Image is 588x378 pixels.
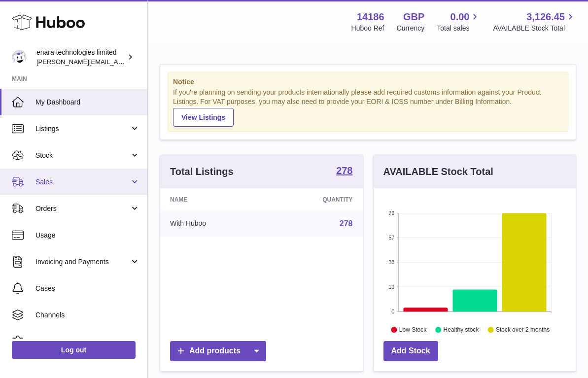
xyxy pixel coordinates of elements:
span: 3,126.45 [526,10,565,24]
a: Add Stock [383,341,438,361]
text: Healthy stock [443,326,479,333]
a: 278 [340,219,353,228]
div: If you're planning on sending your products internationally please add required customs informati... [173,88,563,126]
span: Invoicing and Payments [35,257,130,267]
span: AVAILABLE Stock Total [493,24,576,33]
text: 38 [388,259,394,265]
text: Stock over 2 months [496,326,550,333]
text: 0 [391,309,394,314]
a: Log out [12,341,136,359]
a: 278 [336,166,352,177]
strong: Notice [173,77,563,87]
h3: AVAILABLE Stock Total [383,165,493,178]
img: Dee@enara.co [12,50,27,65]
div: enara technologies limited [36,48,125,67]
th: Name [160,188,267,211]
text: 19 [388,284,394,290]
span: Listings [35,124,130,134]
span: Orders [35,204,130,213]
span: Cases [35,284,140,293]
th: Quantity [267,188,363,211]
span: 0.00 [450,10,470,24]
span: My Dashboard [35,98,140,107]
div: Huboo Ref [351,24,384,33]
h3: Total Listings [170,165,234,178]
strong: GBP [403,10,424,24]
span: Sales [35,177,130,187]
span: Channels [35,310,140,320]
div: Currency [397,24,425,33]
span: Stock [35,151,130,160]
a: View Listings [173,108,234,127]
td: With Huboo [160,211,267,237]
span: Usage [35,231,140,240]
span: [PERSON_NAME][EMAIL_ADDRESS][DOMAIN_NAME] [36,58,198,66]
a: 3,126.45 AVAILABLE Stock Total [493,10,576,33]
span: Total sales [437,24,481,33]
strong: 14186 [357,10,384,24]
a: 0.00 Total sales [437,10,481,33]
strong: 278 [336,166,352,175]
text: Low Stock [399,326,426,333]
text: 76 [388,210,394,216]
text: 57 [388,235,394,241]
a: Add products [170,341,266,361]
span: Settings [35,337,140,346]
